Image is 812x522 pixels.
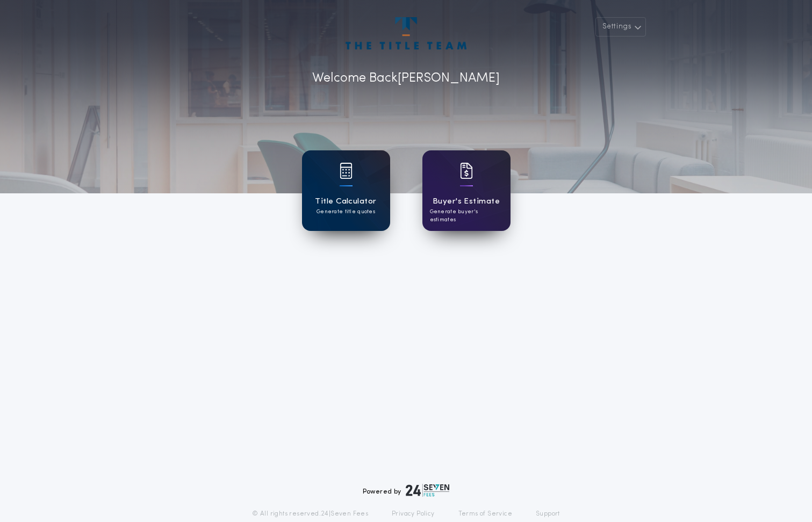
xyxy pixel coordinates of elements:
[433,195,500,208] h1: Buyer's Estimate
[430,208,503,224] p: Generate buyer's estimates
[392,510,435,518] a: Privacy Policy
[458,510,512,518] a: Terms of Service
[315,195,376,208] h1: Title Calculator
[460,163,473,179] img: card icon
[317,208,375,216] p: Generate title quotes
[536,510,560,518] a: Support
[340,163,353,179] img: card icon
[595,17,646,37] button: Settings
[312,69,500,88] p: Welcome Back [PERSON_NAME]
[252,510,368,518] p: © All rights reserved. 24|Seven Fees
[406,484,450,497] img: logo
[346,17,466,49] img: account-logo
[302,150,390,231] a: card iconTitle CalculatorGenerate title quotes
[422,150,511,231] a: card iconBuyer's EstimateGenerate buyer's estimates
[363,484,450,497] div: Powered by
